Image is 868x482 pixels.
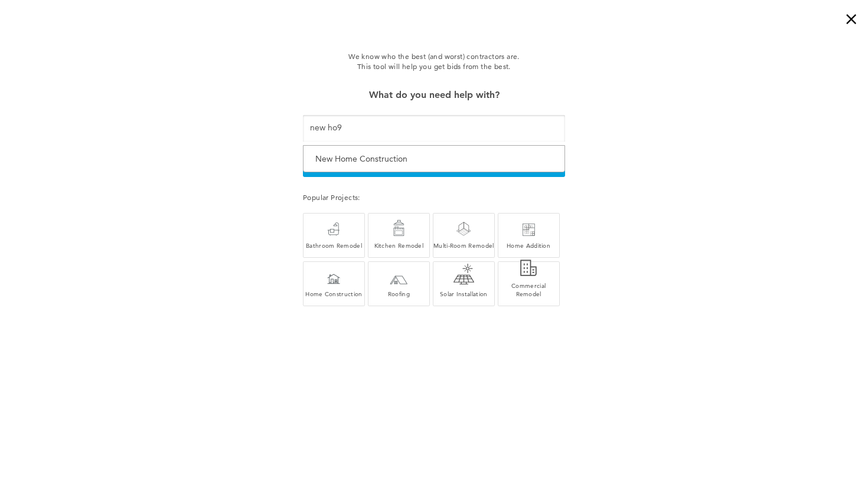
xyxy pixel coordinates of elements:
div: Home Addition [498,241,559,250]
div: Bathroom Remodel [304,241,364,250]
div: Popular Projects: [303,191,565,204]
div: We know who the best (and worst) contractors are. This tool will help you get bids from the best. [244,51,624,72]
div: Kitchen Remodel [368,241,429,250]
div: New Home Construction [315,152,553,166]
div: Solar Installation [433,290,494,298]
input: ex. remodel, custom home, etc. [303,115,565,142]
div: Commercial Remodel [498,281,559,298]
div: Home Construction [304,290,364,298]
div: Roofing [368,290,429,298]
div: Multi-Room Remodel [433,241,494,250]
div: What do you need help with? [303,87,565,103]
